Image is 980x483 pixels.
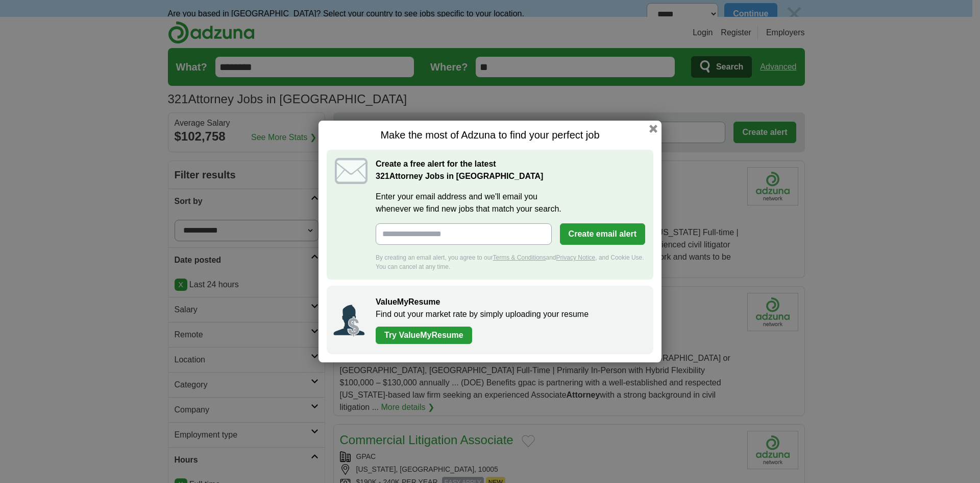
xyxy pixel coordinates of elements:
[376,172,543,180] strong: Attorney Jobs in [GEOGRAPHIC_DATA]
[376,191,645,215] label: Enter your email address and we'll email you whenever we find new jobs that match your search.
[376,327,472,344] a: Try ValueMyResume
[376,253,645,271] div: By creating an email alert, you agree to our and , and Cookie Use. You can cancel at any time.
[327,129,653,142] h1: Make the most of Adzuna to find your perfect job
[376,170,389,182] span: 321
[556,254,596,261] a: Privacy Notice
[335,158,367,184] img: icon_email.svg
[493,254,546,261] a: Terms & Conditions
[376,308,643,320] p: Find out your market rate by simply uploading your resume
[560,223,645,245] button: Create email alert
[376,158,645,182] h2: Create a free alert for the latest
[376,296,643,308] h2: ValueMyResume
